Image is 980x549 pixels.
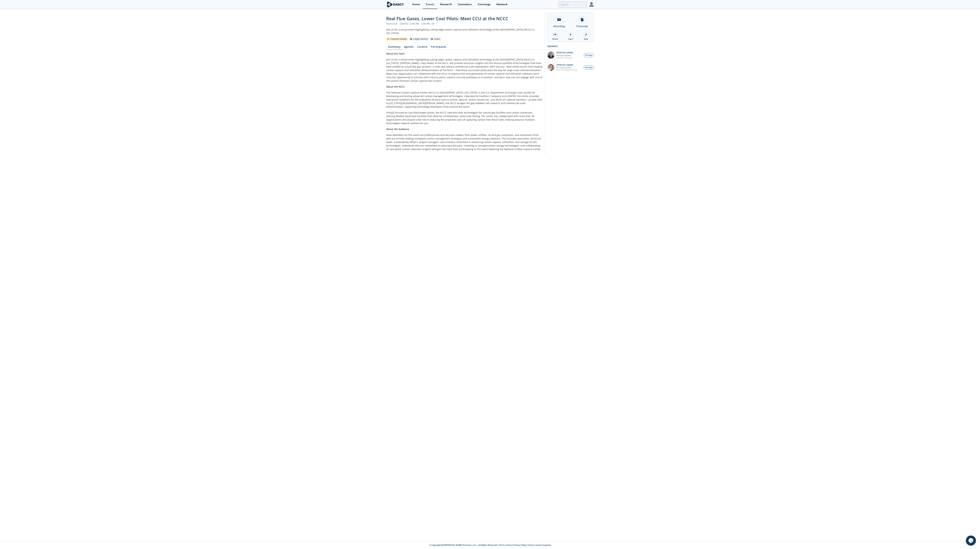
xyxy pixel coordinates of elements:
iframe: chat widget [966,536,977,546]
button: Message [584,53,594,57]
span: Message [585,54,592,57]
strong: About the Audience [386,127,409,131]
a: Careers [534,544,542,546]
div: Network [496,3,508,6]
div: Concierge [478,3,491,6]
span: Real Flue Gases, Lower Cost Pilots: Meet CCU at the NCCC [386,15,508,22]
p: Join us for a virtual event highlighting cutting-edge carbon capture and utilization technology a... [386,58,543,83]
strong: About the NCCC [386,85,405,88]
div: Carbon [430,38,441,41]
div: Home [412,3,420,6]
p: VP, Group Director [556,66,577,69]
a: Summary [386,45,402,50]
a: Transcript [571,13,594,30]
img: logo-wide.svg [386,2,405,7]
a: Terms of Use [499,544,512,546]
div: Speakers [547,43,594,49]
div: Recording [553,24,565,28]
p: The National Carbon Capture Center (NCCC) in [GEOGRAPHIC_DATA], [US_STATE], is the U.S. Departmen... [386,91,543,108]
p: [PERSON_NAME] Partners [556,69,577,71]
span: Message [585,66,592,69]
strong: About the Topic [386,52,405,55]
div: Research [440,3,452,6]
img: Profile [589,2,594,7]
span: • [398,22,400,25]
button: Message [584,65,594,70]
p: © Copyright 2025 [PERSON_NAME] Partners, LLC | All Rights Reserved | | | | | [365,544,615,547]
em: Don’t miss this opportunity to connect with industry peers, explore concrete pathways to innovati... [386,72,542,82]
a: Recording [548,13,571,30]
p: Principal Engineer [556,54,573,57]
img: 47500b57-f1ab-48fc-99f2-2a06715d5bad [547,52,555,59]
a: Content [415,45,429,50]
p: Ideal attendees for this event are professionals and decision-makers from power utilities, oil an... [386,133,543,151]
p: Southern Company [556,57,573,59]
div: Energy Transition [409,38,429,41]
img: 44ccd8c9-e52b-4c72-ab7d-11e8f517fc49 [547,64,555,71]
a: Edit [578,30,594,42]
div: Transcript [576,24,588,28]
a: Agenda [402,45,415,50]
div: Transcript Available [386,38,408,41]
div: Save [568,38,573,41]
a: Team [528,544,533,546]
p: Initially focused on coal-fired power plants, the NCCC now also tests technologies for natural ga... [386,111,543,125]
input: Advanced Search [558,1,587,8]
div: Edit [584,38,588,41]
a: Privacy Policy [513,544,526,546]
a: Participants [429,45,448,50]
div: Technical [DATE] 12:00 PM - 1:00 PM -03 [386,22,543,25]
p: [PERSON_NAME] [556,52,573,54]
p: [PERSON_NAME] [556,64,577,66]
div: Share [552,38,558,41]
div: Events [426,3,434,6]
div: Innovators [458,3,472,6]
a: Support [543,544,551,546]
div: Join us for a virtual event highlighting cutting-edge carbon capture and utilization technology a... [386,28,543,35]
